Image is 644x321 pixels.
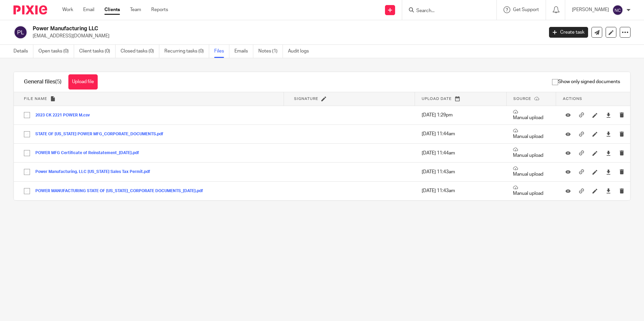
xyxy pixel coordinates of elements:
[13,5,47,14] img: Pixie
[606,131,611,137] a: Download
[234,45,253,58] a: Emails
[35,189,208,193] button: POWER MANUFACTURING STATE OF [US_STATE]_CORPORATE DOCUMENTS_[DATE].pdf
[38,45,74,58] a: Open tasks (0)
[68,74,98,90] button: Upload file
[130,6,141,13] a: Team
[258,45,283,58] a: Notes (1)
[422,97,452,101] span: Upload date
[416,8,476,14] input: Search
[422,169,500,175] p: [DATE] 11:43am
[606,187,611,194] a: Download
[35,151,144,155] button: POWER MFG Certificate of Reinstatement_[DATE].pdf
[288,45,314,58] a: Audit logs
[83,6,94,13] a: Email
[35,132,168,137] button: STATE OF [US_STATE] POWER MFG_CORPORATE_DOCUMENTS.pdf
[552,78,620,85] span: Show only signed documents
[13,25,28,39] img: svg%3E
[24,78,62,85] h1: General files
[33,33,539,39] p: [EMAIL_ADDRESS][DOMAIN_NAME]
[35,170,155,174] button: Power Manufacturing, LLC [US_STATE] Sales Tax Permit.pdf
[21,147,33,159] input: Select
[79,45,116,58] a: Client tasks (0)
[21,109,33,121] input: Select
[422,187,500,194] p: [DATE] 11:43am
[513,185,549,197] p: Manual upload
[13,45,33,58] a: Details
[513,166,549,178] p: Manual upload
[606,150,611,156] a: Download
[549,27,588,38] a: Create task
[62,6,73,13] a: Work
[35,113,95,118] button: 2023 CK 2221 POWER M.csv
[21,128,33,141] input: Select
[513,97,531,101] span: Source
[422,131,500,137] p: [DATE] 11:44am
[164,45,209,58] a: Recurring tasks (0)
[121,45,159,58] a: Closed tasks (0)
[513,7,539,12] span: Get Support
[422,150,500,156] p: [DATE] 11:44am
[513,147,549,159] p: Manual upload
[55,79,62,84] span: (5)
[606,112,611,118] a: Download
[294,97,318,101] span: Signature
[214,45,229,58] a: Files
[422,112,500,118] p: [DATE] 1:29pm
[104,6,120,13] a: Clients
[24,97,47,101] span: File name
[563,97,582,101] span: Actions
[606,169,611,175] a: Download
[513,109,549,121] p: Manual upload
[21,185,33,198] input: Select
[151,6,168,13] a: Reports
[513,128,549,140] p: Manual upload
[33,25,438,32] h2: Power Manufacturing LLC
[21,166,33,178] input: Select
[612,5,623,15] img: svg%3E
[572,6,609,13] p: [PERSON_NAME]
